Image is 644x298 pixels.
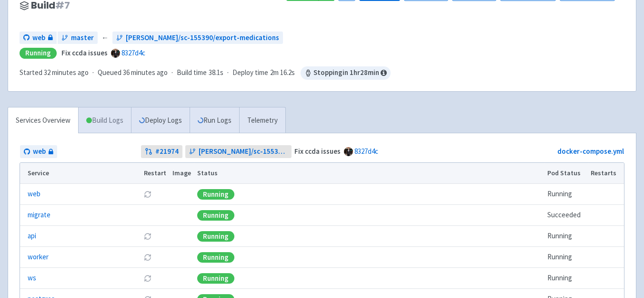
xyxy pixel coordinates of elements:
[185,145,292,158] a: [PERSON_NAME]/sc-155390/export-medications
[169,163,194,184] th: Image
[144,233,151,240] button: Restart pod
[544,268,588,289] td: Running
[71,32,94,43] span: master
[61,48,108,57] strong: Fix ccda issues
[301,66,391,80] span: Stopping in 1 hr 28 min
[20,68,89,77] span: Started
[32,32,45,43] span: web
[239,107,285,134] a: Telemetry
[144,191,151,198] button: Restart pod
[194,163,544,184] th: Status
[20,163,141,184] th: Service
[28,210,50,221] a: migrate
[199,146,288,157] span: [PERSON_NAME]/sc-155390/export-medications
[28,189,40,200] a: web
[197,252,234,263] div: Running
[197,273,234,284] div: Running
[144,254,151,261] button: Restart pod
[33,146,46,157] span: web
[197,189,234,200] div: Running
[209,67,223,78] span: 38.1s
[44,68,89,77] time: 32 minutes ago
[197,231,234,242] div: Running
[354,147,378,156] a: 8327d4c
[232,67,268,78] span: Deploy time
[8,107,78,134] a: Services Overview
[28,231,36,242] a: api
[98,68,168,77] span: Queued
[544,205,588,226] td: Succeeded
[197,210,234,221] div: Running
[141,145,182,158] a: #21974
[557,147,624,156] a: docker-compose.yml
[544,247,588,268] td: Running
[28,252,49,263] a: worker
[544,163,588,184] th: Pod Status
[126,32,279,43] span: [PERSON_NAME]/sc-155390/export-medications
[177,67,207,78] span: Build time
[131,107,190,134] a: Deploy Logs
[101,32,109,43] span: ←
[20,48,57,59] div: Running
[141,163,170,184] th: Restart
[588,163,624,184] th: Restarts
[544,226,588,247] td: Running
[112,32,283,44] a: [PERSON_NAME]/sc-155390/export-medications
[20,145,57,158] a: web
[294,147,341,156] strong: Fix ccda issues
[58,32,98,44] a: master
[190,107,239,134] a: Run Logs
[20,66,391,80] div: · · ·
[123,68,168,77] time: 36 minutes ago
[270,67,295,78] span: 2m 16.2s
[28,273,36,284] a: ws
[144,275,151,282] button: Restart pod
[20,32,57,44] a: web
[79,107,131,134] a: Build Logs
[155,146,179,157] strong: # 21974
[121,48,145,57] a: 8327d4c
[544,184,588,205] td: Running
